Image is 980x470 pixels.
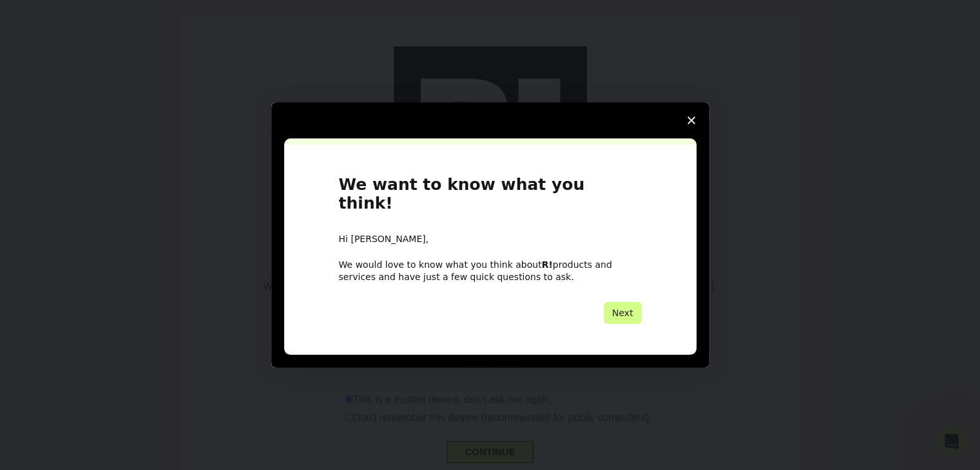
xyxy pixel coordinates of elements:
[339,259,642,282] div: We would love to know what you think about products and services and have just a few quick questi...
[339,176,642,220] h1: We want to know what you think!
[542,259,553,270] b: R!
[339,233,642,246] div: Hi [PERSON_NAME],
[604,302,642,324] button: Next
[673,102,709,138] span: Close survey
